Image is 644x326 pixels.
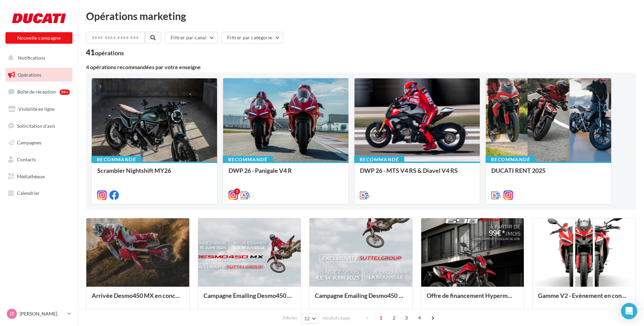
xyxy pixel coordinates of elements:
span: JT [9,310,14,317]
span: Calendrier [17,190,40,196]
a: Opérations [4,68,74,82]
span: 1 [375,312,386,323]
a: Contacts [4,152,74,167]
div: Open Intercom Messenger [621,303,637,319]
div: DWP 26 - Panigale V4 R [229,167,343,181]
span: Médiathèque [17,174,45,179]
a: Calendrier [4,186,74,200]
div: Scrambler Nightshift MY26 [97,167,212,181]
span: 12 [304,316,310,321]
span: 3 [401,312,412,323]
div: Arrivée Desmo450 MX en concession [92,292,184,306]
div: DWP 26 - MTS V4 RS & Diavel V4 RS [360,167,474,181]
span: Afficher [282,315,298,321]
div: Recommandé [91,156,142,163]
span: 2 [389,312,400,323]
span: 4 [414,312,425,323]
span: résultats/page [322,315,350,321]
button: Filtrer par canal [165,32,218,43]
button: Nouvelle campagne [5,32,72,44]
div: Campagne Emailing Desmo450 Tour - Suttel - 15 Juin [203,292,296,306]
div: Recommandé [354,156,404,163]
span: Opérations [18,72,41,78]
button: Filtrer par catégorie [221,32,283,43]
div: opérations [95,50,124,56]
span: Boîte de réception [17,89,56,95]
a: Sollicitation d'avis [4,119,74,133]
a: JT [PERSON_NAME] [5,307,72,320]
div: Gamme V2 - Evènement en concession [538,292,630,306]
span: Contacts [17,157,36,162]
span: Notifications [18,55,45,61]
p: [PERSON_NAME] [20,310,65,317]
div: Opérations marketing [86,11,636,21]
div: Offre de financement Hypermotard 698 Mono [427,292,519,306]
div: 5 [234,188,240,195]
a: Boîte de réception99+ [4,84,74,99]
button: 12 [301,314,319,323]
div: Recommandé [223,156,273,163]
a: Campagnes [4,136,74,150]
div: 41 [86,49,124,56]
span: Campagnes [17,140,41,145]
span: Sollicitation d'avis [17,123,55,128]
a: Visibilité en ligne [4,102,74,116]
div: 99+ [60,89,70,95]
div: Campagne Emailing Desmo450 Tour - Suttel - 14 Juin [315,292,407,306]
span: Visibilité en ligne [18,106,55,112]
a: Médiathèque [4,169,74,184]
div: Recommandé [486,156,536,163]
button: Notifications [4,51,71,65]
div: 4 opérations recommandées par votre enseigne [86,64,636,70]
div: DUCATI RENT 2025 [491,167,606,181]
